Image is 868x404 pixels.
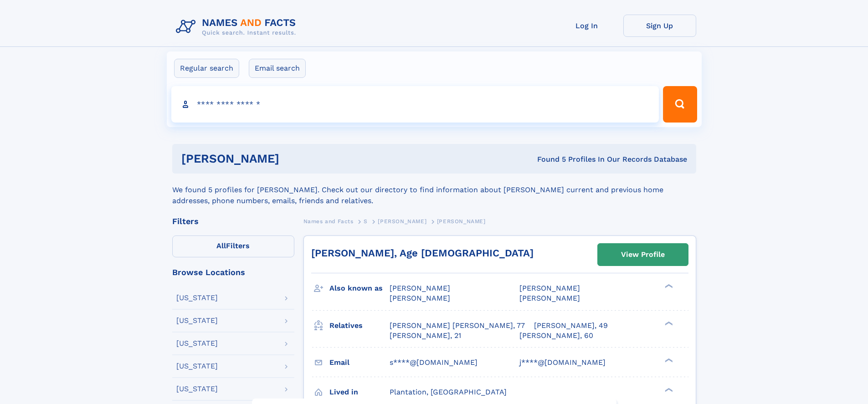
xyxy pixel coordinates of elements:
[663,387,673,393] div: ❯
[176,317,218,324] div: [US_STATE]
[176,385,218,393] div: [US_STATE]
[172,15,303,39] img: Logo Names and Facts
[663,86,697,123] button: Search Button
[390,388,507,396] span: Plantation, [GEOGRAPHIC_DATA]
[550,15,623,37] a: Log In
[378,218,426,225] span: [PERSON_NAME]
[519,331,593,341] a: [PERSON_NAME], 60
[329,355,390,370] h3: Email
[534,321,608,331] a: [PERSON_NAME], 49
[329,384,390,400] h3: Lived in
[663,357,673,363] div: ❯
[437,218,486,225] span: [PERSON_NAME]
[329,318,390,333] h3: Relatives
[176,294,218,302] div: [US_STATE]
[172,217,294,225] div: Filters
[249,59,306,78] label: Email search
[390,321,525,331] a: [PERSON_NAME] [PERSON_NAME], 77
[598,244,688,266] a: View Profile
[172,235,294,257] label: Filters
[181,153,408,164] h1: [PERSON_NAME]
[390,331,461,341] a: [PERSON_NAME], 21
[519,284,580,292] span: [PERSON_NAME]
[176,363,218,370] div: [US_STATE]
[663,320,673,326] div: ❯
[621,244,665,265] div: View Profile
[519,294,580,302] span: [PERSON_NAME]
[172,174,696,206] div: We found 5 profiles for [PERSON_NAME]. Check out our directory to find information about [PERSON_...
[663,283,673,289] div: ❯
[390,284,450,292] span: [PERSON_NAME]
[378,215,426,227] a: [PERSON_NAME]
[364,218,368,225] span: S
[174,59,239,78] label: Regular search
[303,215,354,227] a: Names and Facts
[176,340,218,347] div: [US_STATE]
[311,247,534,259] a: [PERSON_NAME], Age [DEMOGRAPHIC_DATA]
[408,154,687,164] div: Found 5 Profiles In Our Records Database
[216,241,226,250] span: All
[171,86,659,123] input: search input
[364,215,368,227] a: S
[329,281,390,296] h3: Also known as
[623,15,696,37] a: Sign Up
[172,268,294,276] div: Browse Locations
[390,294,450,302] span: [PERSON_NAME]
